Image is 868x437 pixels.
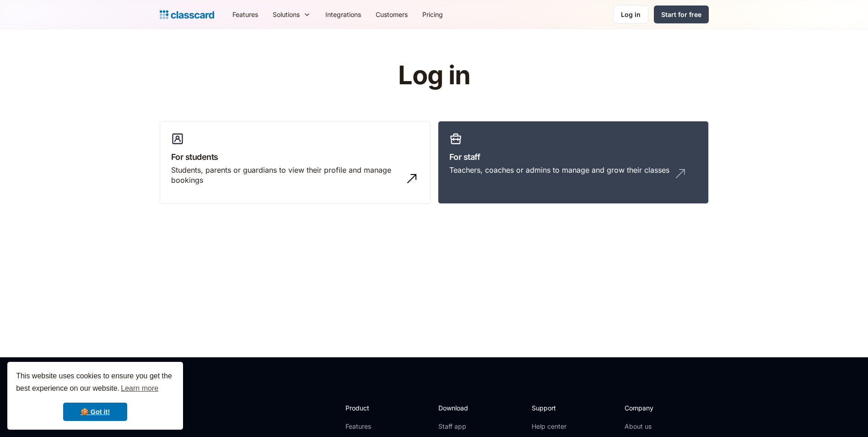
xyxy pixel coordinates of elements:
[160,121,431,204] a: For studentsStudents, parents or guardians to view their profile and manage bookings
[625,403,685,413] h2: Company
[415,4,450,25] a: Pricing
[225,4,265,25] a: Features
[171,151,419,163] h3: For students
[438,403,476,413] h2: Download
[654,5,709,23] a: Start for free
[318,4,368,25] a: Integrations
[265,4,318,25] div: Solutions
[368,4,415,25] a: Customers
[661,10,701,19] div: Start for free
[345,403,394,413] h2: Product
[160,8,214,21] a: home
[438,121,709,204] a: For staffTeachers, coaches or admins to manage and grow their classes
[532,422,569,431] a: Help center
[532,403,569,413] h2: Support
[449,151,697,163] h3: For staff
[273,10,300,19] div: Solutions
[171,165,401,186] div: Students, parents or guardians to view their profile and manage bookings
[613,5,648,24] a: Log in
[289,61,579,90] h1: Log in
[625,422,685,431] a: About us
[119,382,160,395] a: learn more about cookies
[438,422,476,431] a: Staff app
[621,10,641,19] div: Log in
[63,403,127,421] a: dismiss cookie message
[7,362,183,430] div: cookieconsent
[449,165,669,175] div: Teachers, coaches or admins to manage and grow their classes
[16,371,174,395] span: This website uses cookies to ensure you get the best experience on our website.
[345,422,394,431] a: Features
